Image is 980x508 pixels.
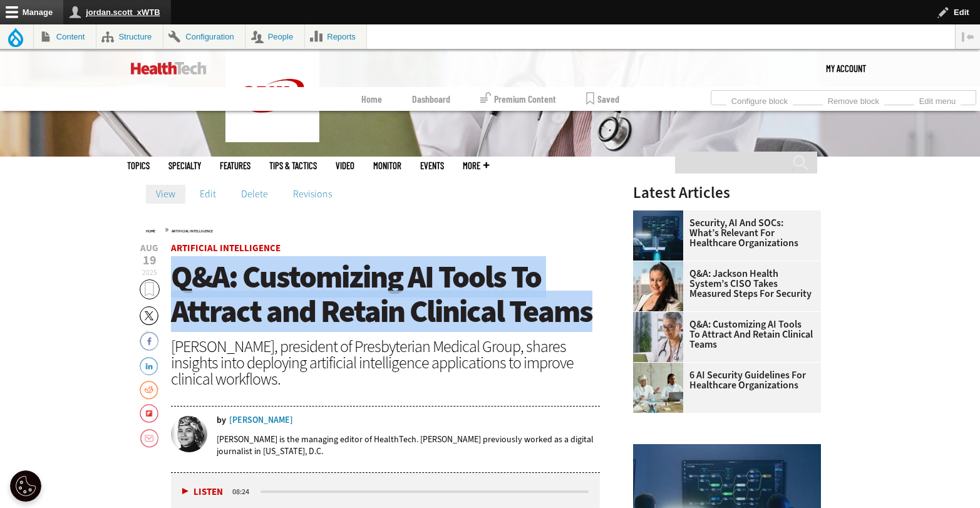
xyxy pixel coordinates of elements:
a: Artificial Intelligence [172,229,213,234]
a: View [146,185,185,204]
div: [PERSON_NAME], president of Presbyterian Medical Group, shares insights into deploying artificial... [171,338,601,387]
a: Events [420,161,444,170]
a: Edit menu [914,93,961,106]
img: Teta-Alim [171,416,207,452]
a: Configure block [726,93,793,106]
a: security team in high-tech computer room [633,210,689,220]
a: 6 AI Security Guidelines for Healthcare Organizations [633,370,813,390]
span: More [463,161,489,170]
a: Connie Barrera [633,261,689,271]
a: Saved [586,87,619,111]
span: Specialty [168,161,201,170]
a: Revisions [283,185,342,204]
div: » [146,224,601,234]
a: Reports [305,24,367,49]
img: Doctors meeting in the office [633,363,683,413]
a: doctor on laptop [633,312,689,322]
a: Premium Content [480,87,556,111]
a: People [245,24,304,49]
span: 19 [140,254,160,267]
a: Q&A: Jackson Health System’s CISO Takes Measured Steps for Security [633,269,813,299]
a: Features [220,161,250,170]
button: Vertical orientation [956,24,980,49]
a: My Account [826,49,866,87]
a: Security, AI and SOCs: What’s Relevant for Healthcare Organizations [633,218,813,248]
span: 2025 [142,267,157,277]
span: by [217,416,226,425]
button: Open Preferences [10,470,41,502]
h3: Latest Articles [633,185,821,200]
a: Artificial Intelligence [171,242,281,254]
a: [PERSON_NAME] [229,416,293,425]
img: doctor on laptop [633,312,683,362]
div: duration [230,486,259,497]
a: Doctors meeting in the office [633,363,689,373]
button: Listen [182,487,223,497]
a: Q&A: Customizing AI Tools To Attract and Retain Clinical Teams [633,319,813,350]
img: security team in high-tech computer room [633,210,683,261]
a: Edit [190,185,226,204]
img: Connie Barrera [633,261,683,311]
a: Configuration [163,24,245,49]
img: Home [131,62,207,75]
a: Delete [231,185,278,204]
a: Home [146,229,155,234]
a: Dashboard [412,87,450,111]
span: Topics [127,161,150,170]
div: User menu [826,49,866,87]
a: Home [361,87,382,111]
p: [PERSON_NAME] is the managing editor of HealthTech. [PERSON_NAME] previously worked as a digital ... [217,433,601,457]
a: Video [336,161,354,170]
a: Structure [96,24,163,49]
img: Home [225,49,319,142]
a: Content [34,24,96,49]
a: Remove block [823,93,884,106]
span: Aug [140,244,160,253]
div: Cookie Settings [10,470,41,502]
a: Tips & Tactics [269,161,317,170]
span: Q&A: Customizing AI Tools To Attract and Retain Clinical Teams [171,256,592,332]
a: CDW [225,132,319,145]
a: MonITor [373,161,401,170]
